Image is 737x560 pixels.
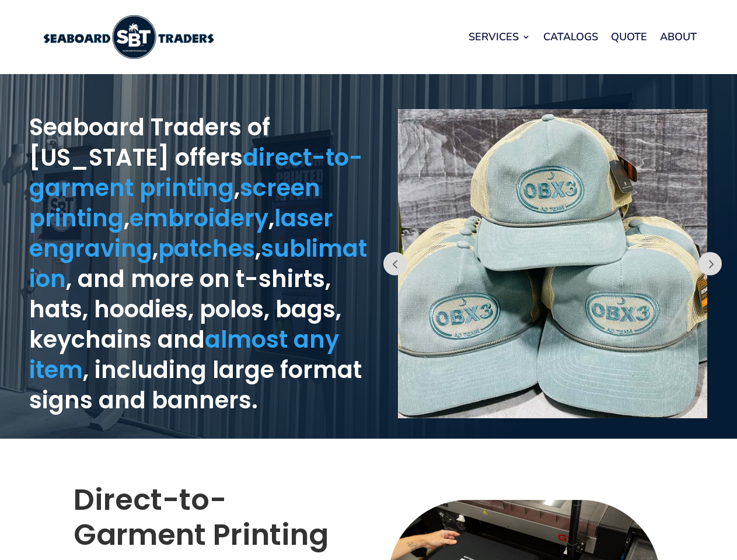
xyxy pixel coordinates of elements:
a: Catalogs [543,15,598,59]
a: screen printing [29,171,320,235]
a: almost any item [29,323,339,386]
a: patches [158,232,255,265]
a: embroidery [130,202,268,235]
button: Prev [698,252,722,275]
a: laser engraving [29,202,333,265]
h1: Seaboard Traders of [US_STATE] offers , , , , , , and more on t-shirts, hats, hoodies, polos, bag... [29,112,369,421]
a: sublimation [29,232,367,295]
a: About [660,15,697,59]
a: Services [469,15,530,59]
a: direct-to-garment printing [29,141,363,204]
h2: Direct-to-Garment Printing [74,482,352,558]
button: Prev [383,252,407,275]
img: embroidered hats [398,109,707,418]
a: Quote [611,15,647,59]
